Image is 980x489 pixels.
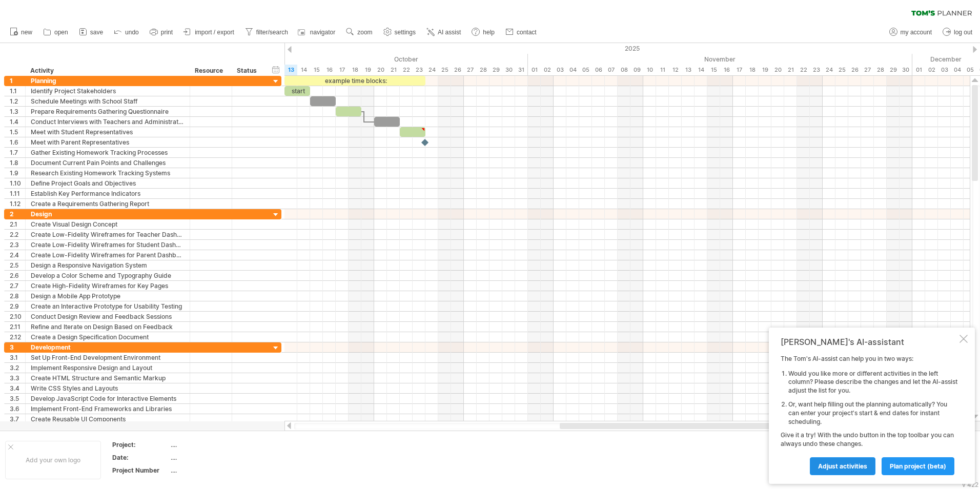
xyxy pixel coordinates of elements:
div: Create a Design Specification Document [31,332,185,342]
div: 1.12 [10,199,25,209]
div: 3.7 [10,414,25,424]
div: Monday, 17 November 2025 [733,65,746,75]
a: navigator [296,26,338,39]
div: Saturday, 18 October 2025 [349,65,361,75]
div: Friday, 17 October 2025 [336,65,349,75]
div: Create HTML Structure and Semantic Markup [31,373,185,383]
div: Tuesday, 21 October 2025 [387,65,400,75]
span: open [54,29,68,36]
div: 2 [10,209,25,219]
div: Friday, 24 October 2025 [425,65,438,75]
div: 2.5 [10,260,25,270]
div: 1.3 [10,107,25,116]
div: Document Current Pain Points and Challenges [31,158,185,168]
div: The Tom's AI-assist can help you in two ways: Give it a try! With the undo button in the top tool... [781,355,957,475]
div: Create High-Fidelity Wireframes for Key Pages [31,281,185,291]
a: plan project (beta) [882,457,954,475]
a: import / export [181,26,237,39]
div: October 2025 [131,54,528,65]
span: log out [954,29,972,36]
div: Status [237,66,259,76]
div: example time blocks: [284,76,425,86]
div: 2.8 [10,291,25,301]
span: print [161,29,173,36]
div: Create Low-Fidelity Wireframes for Parent Dashboard [31,250,185,260]
div: Meet with Parent Representatives [31,137,185,147]
span: help [483,29,495,36]
div: Project Number [112,466,169,475]
div: Tuesday, 18 November 2025 [746,65,759,75]
span: AI assist [438,29,461,36]
div: 2.11 [10,322,25,332]
div: Thursday, 6 November 2025 [592,65,605,75]
div: Thursday, 30 October 2025 [502,65,515,75]
div: 3 [10,342,25,352]
div: 1.9 [10,168,25,178]
span: plan project (beta) [890,462,946,470]
div: 2.2 [10,230,25,239]
div: Friday, 5 December 2025 [964,65,976,75]
div: Add your own logo [5,441,101,479]
div: Thursday, 27 November 2025 [861,65,874,75]
div: 3.3 [10,373,25,383]
div: Research Existing Homework Tracking Systems [31,168,185,178]
div: 1.11 [10,189,25,198]
div: 1.10 [10,178,25,188]
span: import / export [195,29,234,36]
span: navigator [310,29,335,36]
a: contact [503,26,540,39]
div: 1.7 [10,148,25,157]
div: Wednesday, 5 November 2025 [579,65,592,75]
div: Sunday, 26 October 2025 [451,65,464,75]
a: new [7,26,35,39]
div: Prepare Requirements Gathering Questionnaire [31,107,185,116]
div: Set Up Front-End Development Environment [31,353,185,362]
div: Create Low-Fidelity Wireframes for Student Dashboard [31,240,185,250]
div: Thursday, 4 December 2025 [951,65,964,75]
div: Develop a Color Scheme and Typography Guide [31,271,185,280]
li: Or, want help filling out the planning automatically? You can enter your project's start & end da... [788,400,957,426]
div: Identify Project Stakeholders [31,86,185,96]
div: Create Visual Design Concept [31,219,185,229]
div: 2.7 [10,281,25,291]
div: Monday, 1 December 2025 [912,65,925,75]
div: Sunday, 19 October 2025 [361,65,374,75]
div: Friday, 28 November 2025 [874,65,887,75]
div: Implement Responsive Design and Layout [31,363,185,373]
div: Planning [31,76,185,86]
div: Monday, 20 October 2025 [374,65,387,75]
div: Sunday, 23 November 2025 [810,65,823,75]
div: 1.6 [10,137,25,147]
div: Sunday, 30 November 2025 [900,65,912,75]
div: Wednesday, 19 November 2025 [759,65,771,75]
span: my account [901,29,932,36]
div: Wednesday, 12 November 2025 [669,65,682,75]
div: Activity [30,66,184,76]
div: 3.6 [10,404,25,414]
a: log out [940,26,975,39]
div: Monday, 3 November 2025 [554,65,566,75]
div: start [284,86,310,96]
div: [PERSON_NAME]'s AI-assistant [781,337,957,347]
span: filter/search [256,29,288,36]
div: Monday, 10 November 2025 [643,65,656,75]
div: Conduct Design Review and Feedback Sessions [31,312,185,321]
a: print [147,26,176,39]
a: filter/search [242,26,291,39]
div: Date: [112,453,169,462]
div: Friday, 14 November 2025 [695,65,707,75]
div: Wednesday, 15 October 2025 [310,65,323,75]
div: Create a Requirements Gathering Report [31,199,185,209]
a: help [469,26,498,39]
div: .... [171,440,257,449]
div: 1.8 [10,158,25,168]
div: Thursday, 13 November 2025 [682,65,695,75]
div: 1.1 [10,86,25,96]
div: Sunday, 9 November 2025 [630,65,643,75]
div: Resource [195,66,226,76]
div: Conduct Interviews with Teachers and Administrators [31,117,185,127]
div: .... [171,466,257,475]
span: zoom [357,29,372,36]
span: Adjust activities [818,462,867,470]
div: Saturday, 1 November 2025 [528,65,541,75]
